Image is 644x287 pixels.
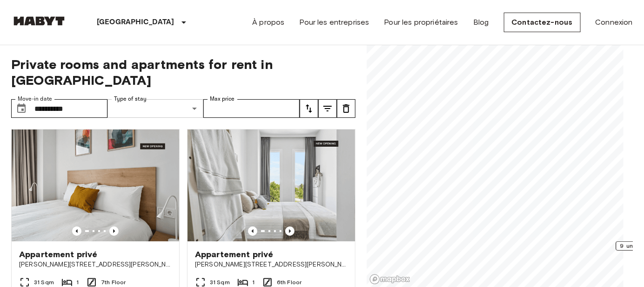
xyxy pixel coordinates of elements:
[337,99,356,118] button: tune
[34,278,54,287] span: 31 Sqm
[12,99,31,118] button: Choose date, selected date is 5 Oct 2025
[300,99,318,118] button: tune
[12,130,179,241] img: Marketing picture of unit ES-15-102-733-001
[19,249,98,260] span: Appartement privé
[109,226,119,236] button: Previous image
[504,13,581,32] a: Contactez-nous
[11,56,356,88] span: Private rooms and apartments for rent in [GEOGRAPHIC_DATA]
[473,17,489,28] a: Blog
[384,17,458,28] a: Pour les propriétaires
[18,95,52,103] label: Move-in date
[318,99,337,118] button: tune
[114,95,147,103] label: Type of stay
[596,17,633,28] a: Connexion
[188,130,355,241] img: Marketing picture of unit ES-15-102-631-001
[300,17,369,28] a: Pour les entreprises
[19,260,172,269] span: [PERSON_NAME][STREET_ADDRESS][PERSON_NAME][PERSON_NAME]
[252,278,255,287] span: 1
[277,278,302,287] span: 6th Floor
[248,226,257,236] button: Previous image
[101,278,126,287] span: 7th Floor
[72,226,81,236] button: Previous image
[252,17,284,28] a: À propos
[97,17,174,28] p: [GEOGRAPHIC_DATA]
[210,278,230,287] span: 31 Sqm
[76,278,79,287] span: 1
[11,16,67,26] img: Habyt
[195,249,274,260] span: Appartement privé
[285,226,295,236] button: Previous image
[210,95,235,103] label: Max price
[195,260,348,269] span: [PERSON_NAME][STREET_ADDRESS][PERSON_NAME][PERSON_NAME]
[369,274,410,285] a: Mapbox logo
